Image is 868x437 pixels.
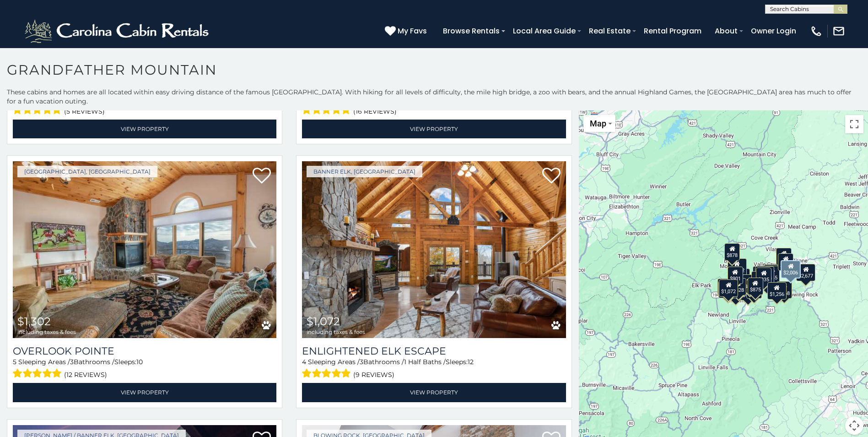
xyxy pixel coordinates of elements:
[13,161,276,338] img: Overlook Pointe
[253,167,271,186] a: Add to favorites
[13,345,276,357] a: Overlook Pointe
[404,358,446,366] span: 1 Half Baths /
[639,23,706,39] a: Rental Program
[13,161,276,338] a: Overlook Pointe $1,302 including taxes & fees
[796,264,815,281] div: $2,677
[781,260,801,279] div: $2,006
[728,267,743,284] div: $901
[17,166,157,177] a: [GEOGRAPHIC_DATA], [GEOGRAPHIC_DATA]
[23,17,213,45] img: White-1-2.png
[583,115,615,132] button: Change map style
[832,25,845,38] img: mail-regular-white.png
[302,345,566,357] a: Enlightened Elk Escape
[13,357,276,381] div: Sleeping Areas / Bathrooms / Sleeps:
[302,120,566,138] a: View Property
[307,315,340,328] span: $1,072
[724,243,740,261] div: $878
[748,278,763,295] div: $875
[776,281,792,299] div: $768
[136,358,143,366] span: 10
[385,25,429,37] a: My Favs
[508,23,580,39] a: Local Area Guide
[719,279,738,297] div: $1,072
[584,23,635,39] a: Real Estate
[13,358,16,366] span: 5
[17,315,51,328] span: $1,302
[727,258,746,276] div: $1,302
[302,161,566,338] img: Enlightened Elk Escape
[353,105,397,117] span: (16 reviews)
[302,357,566,381] div: Sleeping Areas / Bathrooms / Sleeps:
[764,266,780,283] div: $845
[767,282,786,300] div: $1,256
[810,25,823,38] img: phone-regular-white.png
[755,266,774,284] div: $1,053
[468,358,474,366] span: 12
[764,264,780,282] div: $963
[845,115,863,133] button: Toggle fullscreen view
[731,278,746,295] div: $828
[13,120,276,138] a: View Property
[717,279,737,296] div: $1,509
[590,119,606,128] span: Map
[302,358,306,366] span: 4
[307,166,422,177] a: Banner Elk, [GEOGRAPHIC_DATA]
[746,23,801,39] a: Owner Login
[302,383,566,402] a: View Property
[710,23,742,39] a: About
[742,274,758,292] div: $811
[17,329,76,335] span: including taxes & fees
[353,369,394,381] span: (9 reviews)
[718,281,738,298] div: $1,335
[776,248,792,265] div: $929
[64,369,107,381] span: (12 reviews)
[398,25,427,37] span: My Favs
[307,329,365,335] span: including taxes & fees
[302,161,566,338] a: Enlightened Elk Escape $1,072 including taxes & fees
[845,416,863,435] button: Map camera controls
[756,268,771,285] div: $935
[360,358,363,366] span: 3
[778,253,793,271] div: $739
[13,383,276,402] a: View Property
[438,23,504,39] a: Browse Rentals
[542,167,561,186] a: Add to favorites
[64,105,105,117] span: (5 reviews)
[70,358,74,366] span: 3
